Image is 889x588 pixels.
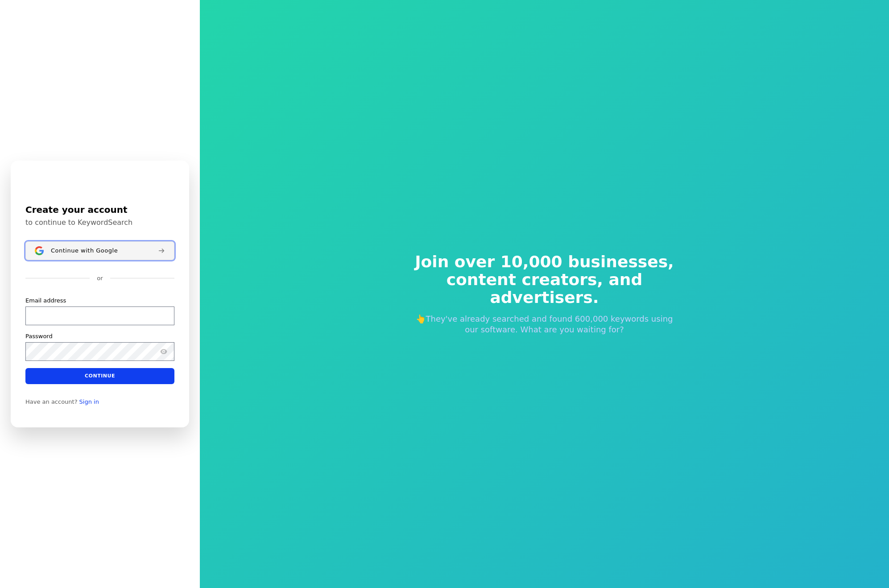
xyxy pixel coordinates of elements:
[158,346,169,357] button: Show password
[25,332,53,340] label: Password
[25,241,174,260] button: Sign in with GoogleContinue with Google
[97,274,103,282] p: or
[409,271,680,306] span: content creators, and advertisers.
[25,398,78,406] span: Have an account?
[79,398,99,406] a: Sign in
[25,368,174,384] button: Continue
[25,218,174,227] p: to continue to KeywordSearch
[35,246,44,255] img: Sign in with Google
[25,203,174,216] h1: Create your account
[409,314,680,335] p: 👆They've already searched and found 600,000 keywords using our software. What are you waiting for?
[409,253,680,271] span: Join over 10,000 businesses,
[51,247,118,254] span: Continue with Google
[25,297,66,305] label: Email address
